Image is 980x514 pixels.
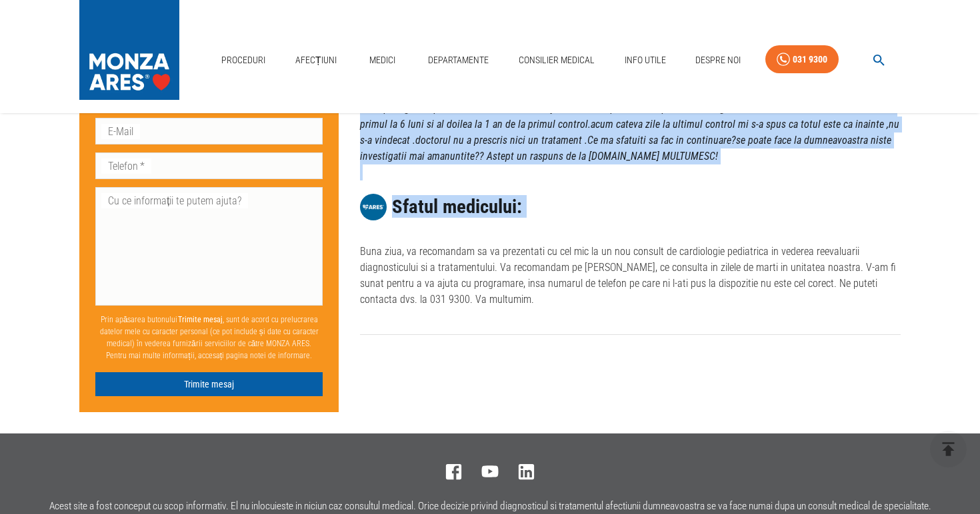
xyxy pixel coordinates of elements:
p: Buna ziua .fiul meu a fost diagnosticat acum 2 ani cu : insuficienta mitrala minora, insuficienta... [360,85,901,164]
p: Prin apăsarea butonului , sunt de acord cu prelucrarea datelor mele cu caracter personal (ce pot ... [95,308,323,367]
a: Departamente [423,47,494,74]
a: Afecțiuni [290,47,342,74]
div: 031 9300 [793,51,827,68]
h2: Sfatul medicului: [392,196,522,218]
a: Despre Noi [690,47,746,74]
b: Trimite mesaj [178,315,223,324]
a: Consilier Medical [513,47,600,74]
a: Info Utile [619,47,671,74]
button: Trimite mesaj [95,372,323,397]
img: MONZA ARES [360,194,387,220]
p: Acest site a fost conceput cu scop informativ. El nu inlocuieste in niciun caz consultul medical.... [49,501,931,512]
p: Buna ziua, va recomandam sa va prezentati cu cel mic la un nou consult de cardiologie pediatrica ... [360,244,901,308]
a: Proceduri [216,47,271,74]
a: Medici [361,47,403,74]
button: delete [930,431,967,467]
a: 031 9300 [765,45,839,74]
